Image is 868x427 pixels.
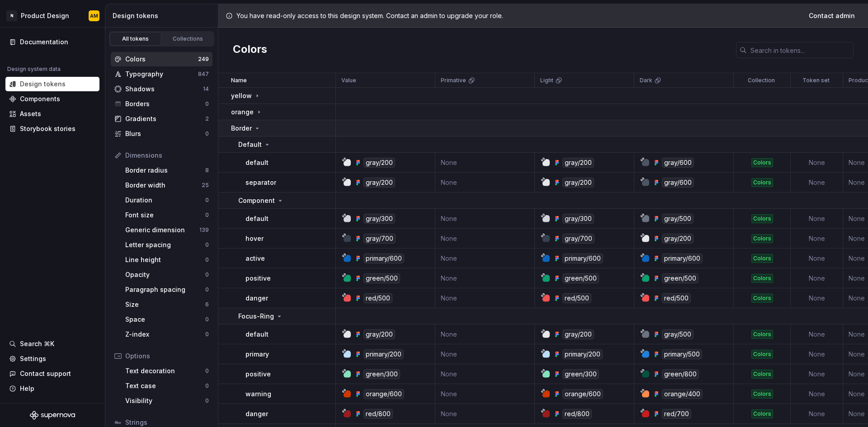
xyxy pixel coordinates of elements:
[435,153,535,173] td: None
[562,409,592,419] div: red/800
[125,352,209,361] div: Options
[5,381,99,396] button: Help
[791,173,843,192] td: None
[562,329,594,339] div: gray/200
[30,411,75,420] a: Supernova Logo
[662,293,691,303] div: red/500
[791,249,843,268] td: None
[562,214,594,224] div: gray/300
[125,70,198,79] div: Typography
[435,209,535,229] td: None
[125,330,205,339] div: Z-index
[111,112,212,126] a: Gradients2
[662,178,694,188] div: gray/600
[5,77,99,91] a: Design tokens
[20,354,46,363] div: Settings
[122,379,212,393] a: Text case0
[245,214,269,223] p: default
[233,42,267,58] h2: Colors
[791,268,843,288] td: None
[435,173,535,192] td: None
[231,91,252,100] p: yellow
[5,107,99,121] a: Assets
[125,270,205,279] div: Opacity
[562,349,603,359] div: primary/200
[122,223,212,237] a: Generic dimension139
[5,92,99,106] a: Components
[662,158,694,168] div: gray/600
[125,396,205,405] div: Visibility
[205,130,209,137] div: 0
[205,331,209,338] div: 0
[363,369,400,379] div: green/300
[125,114,205,123] div: Gradients
[363,178,395,188] div: gray/200
[122,282,212,297] a: Paragraph spacing0
[231,77,247,84] p: Name
[245,274,271,283] p: positive
[202,182,209,189] div: 25
[245,409,268,418] p: danger
[791,344,843,364] td: None
[125,211,205,220] div: Font size
[205,256,209,263] div: 0
[21,11,69,20] div: Product Design
[751,370,773,379] div: Colors
[111,127,212,141] a: Blurs0
[205,211,209,219] div: 0
[111,82,212,96] a: Shadows14
[435,268,535,288] td: None
[125,315,205,324] div: Space
[748,77,775,84] p: Collection
[125,300,205,309] div: Size
[751,409,773,418] div: Colors
[363,409,393,419] div: red/800
[791,288,843,308] td: None
[363,158,395,168] div: gray/200
[199,226,209,234] div: 139
[125,129,205,138] div: Blurs
[125,418,209,427] div: Strings
[363,293,392,303] div: red/500
[205,382,209,389] div: 0
[435,288,535,308] td: None
[809,11,855,20] span: Contact admin
[125,225,199,235] div: Generic dimension
[125,181,202,190] div: Border width
[205,167,209,174] div: 8
[205,301,209,308] div: 6
[231,124,252,133] p: Border
[2,6,103,25] button: NProduct DesignAM
[662,369,699,379] div: green/800
[20,80,66,89] div: Design tokens
[245,158,269,167] p: default
[363,214,395,224] div: gray/300
[205,271,209,278] div: 0
[20,94,60,103] div: Components
[122,163,212,178] a: Border radius8
[20,38,68,47] div: Documentation
[125,166,205,175] div: Border radius
[751,254,773,263] div: Colors
[198,56,209,63] div: 249
[125,255,205,264] div: Line height
[791,209,843,229] td: None
[125,151,209,160] div: Dimensions
[125,240,205,249] div: Letter spacing
[111,97,212,111] a: Borders0
[751,274,773,283] div: Colors
[662,409,691,419] div: red/700
[205,316,209,323] div: 0
[125,55,198,64] div: Colors
[435,249,535,268] td: None
[5,352,99,366] a: Settings
[435,364,535,384] td: None
[205,397,209,404] div: 0
[231,108,254,117] p: orange
[7,66,61,73] div: Design system data
[238,312,274,321] p: Focus-Ring
[662,214,693,224] div: gray/500
[441,77,466,84] p: Primative
[205,197,209,204] div: 0
[198,70,209,78] div: 847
